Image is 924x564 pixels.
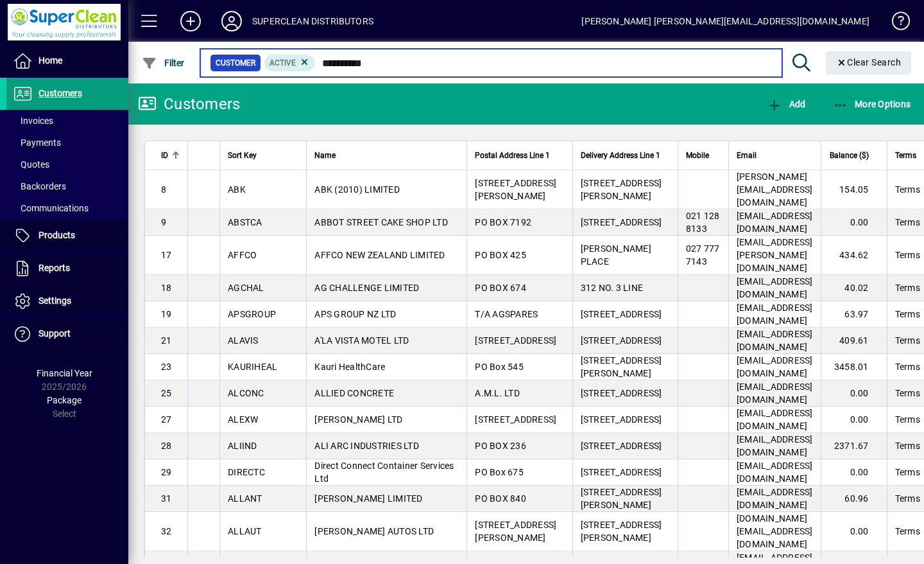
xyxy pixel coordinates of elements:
[737,513,813,549] span: [DOMAIN_NAME][EMAIL_ADDRESS][DOMAIN_NAME]
[216,57,255,69] span: Customer
[686,148,709,163] span: Mobile
[821,170,887,209] td: 154.05
[581,309,662,319] span: [STREET_ADDRESS]
[228,414,258,425] span: ALEXW
[13,203,89,213] span: Communications
[47,395,81,405] span: Package
[737,237,813,273] span: [EMAIL_ADDRESS][PERSON_NAME][DOMAIN_NAME]
[581,355,662,378] span: [STREET_ADDRESS][PERSON_NAME]
[737,382,813,405] span: [EMAIL_ADDRESS][DOMAIN_NAME]
[6,175,128,197] a: Backorders
[737,148,813,163] div: Email
[475,414,556,425] span: [STREET_ADDRESS]
[821,486,887,512] td: 60.96
[6,132,128,154] a: Payments
[895,183,920,196] span: Terms
[252,11,373,31] div: SUPERCLEAN DISTRIBUTORS
[821,328,887,354] td: 409.61
[228,250,257,260] span: AFFCO
[581,467,662,477] span: [STREET_ADDRESS]
[830,148,869,163] span: Balance ($)
[13,181,66,191] span: Backorders
[581,441,662,451] span: [STREET_ADDRESS]
[170,10,211,33] button: Add
[38,263,70,273] span: Reports
[161,184,166,195] span: 8
[737,434,813,457] span: [EMAIL_ADDRESS][DOMAIN_NAME]
[228,526,262,536] span: ALLAUT
[269,58,296,67] span: Active
[38,295,71,306] span: Settings
[6,45,128,77] a: Home
[228,441,257,451] span: ALIIND
[737,172,813,207] span: [PERSON_NAME][EMAIL_ADDRESS][DOMAIN_NAME]
[314,526,434,536] span: [PERSON_NAME] AUTOS LTD
[833,99,911,109] span: More Options
[6,318,128,350] a: Support
[895,308,920,321] span: Terms
[161,250,172,260] span: 17
[821,236,887,275] td: 434.62
[767,99,805,109] span: Add
[895,334,920,347] span: Terms
[821,275,887,301] td: 40.02
[581,487,662,510] span: [STREET_ADDRESS][PERSON_NAME]
[228,362,277,372] span: KAURIHEAL
[38,88,82,98] span: Customers
[475,520,556,543] span: [STREET_ADDRESS][PERSON_NAME]
[895,466,920,479] span: Terms
[895,249,920,261] span: Terms
[475,493,526,504] span: PO BOX 840
[228,493,262,504] span: ALLANT
[895,360,920,373] span: Terms
[475,467,524,477] span: PO Box 675
[895,216,920,229] span: Terms
[13,159,49,170] span: Quotes
[475,362,524,372] span: PO Box 545
[895,281,920,294] span: Terms
[314,362,385,372] span: Kauri HealthCare
[821,433,887,459] td: 2371.67
[38,55,62,66] span: Home
[228,309,276,319] span: APSGROUP
[161,148,168,163] span: ID
[38,230,75,240] span: Products
[314,493,422,504] span: [PERSON_NAME] LIMITED
[37,368,92,378] span: Financial Year
[737,408,813,431] span: [EMAIL_ADDRESS][DOMAIN_NAME]
[228,148,257,163] span: Sort Key
[475,309,538,319] span: T/A AGSPARES
[6,220,128,252] a: Products
[161,283,172,293] span: 18
[581,520,662,543] span: [STREET_ADDRESS][PERSON_NAME]
[821,209,887,236] td: 0.00
[581,283,644,293] span: 312 NO. 3 LINE
[228,467,265,477] span: DIRECTC
[228,217,262,227] span: ABSTCA
[581,11,869,31] div: [PERSON_NAME] [PERSON_NAME][EMAIL_ADDRESS][DOMAIN_NAME]
[161,217,166,227] span: 9
[314,388,394,398] span: ALLIED CONCRETE
[6,110,128,132] a: Invoices
[686,148,721,163] div: Mobile
[314,250,445,260] span: AFFCO NEW ZEALAND LIMITED
[314,441,419,451] span: ALI ARC INDUSTRIES LTD
[821,407,887,433] td: 0.00
[821,301,887,328] td: 63.97
[211,10,252,33] button: Profile
[737,329,813,352] span: [EMAIL_ADDRESS][DOMAIN_NAME]
[161,441,172,451] span: 28
[737,148,757,163] span: Email
[737,276,813,299] span: [EMAIL_ADDRESS][DOMAIN_NAME]
[228,184,246,195] span: ABK
[228,388,264,398] span: ALCONC
[6,252,128,285] a: Reports
[475,388,520,398] span: A.M.L. LTD
[475,217,531,227] span: PO BOX 7192
[161,493,172,504] span: 31
[314,283,419,293] span: AG CHALLENGE LIMITED
[737,303,813,326] span: [EMAIL_ADDRESS][DOMAIN_NAME]
[829,148,880,163] div: Balance ($)
[139,51,188,75] button: Filter
[314,148,459,163] div: Name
